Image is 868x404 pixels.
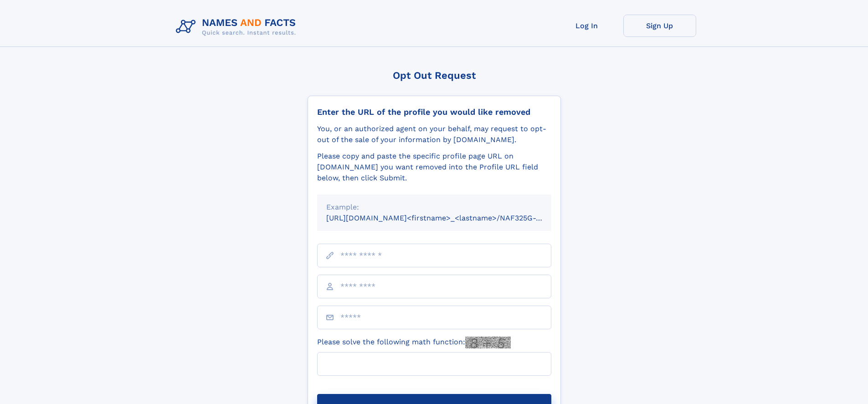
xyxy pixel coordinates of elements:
[317,123,551,145] div: You, or an authorized agent on your behalf, may request to opt-out of the sale of your informatio...
[317,151,551,184] div: Please copy and paste the specific profile page URL on [DOMAIN_NAME] you want removed into the Pr...
[326,202,542,213] div: Example:
[326,214,569,222] small: [URL][DOMAIN_NAME]<firstname>_<lastname>/NAF325G-xxxxxxxx
[623,15,696,37] a: Sign Up
[317,337,511,348] label: Please solve the following math function:
[550,15,623,37] a: Log In
[308,70,561,81] div: Opt Out Request
[317,107,551,117] div: Enter the URL of the profile you would like removed
[172,15,303,39] img: Logo Names and Facts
